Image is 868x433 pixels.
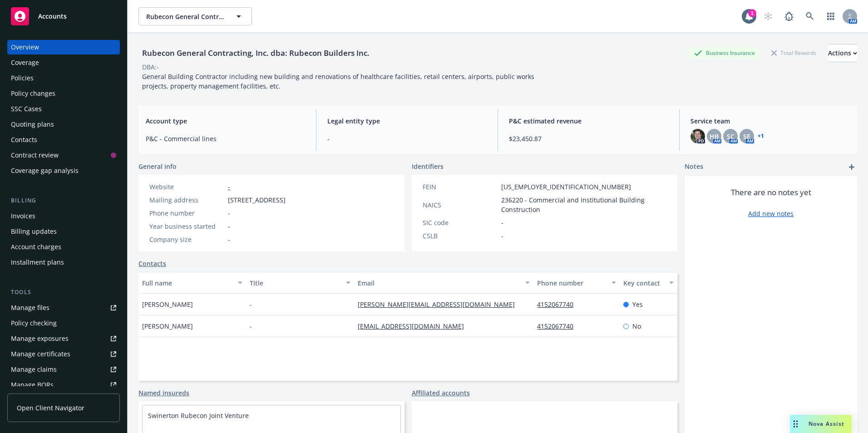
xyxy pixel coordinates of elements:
[11,378,54,392] div: Manage BORs
[632,321,641,331] span: No
[358,300,522,309] a: [PERSON_NAME][EMAIL_ADDRESS][DOMAIN_NAME]
[228,195,286,205] span: [STREET_ADDRESS]
[727,132,735,141] span: SC
[146,116,305,126] span: Account type
[146,12,225,21] span: Rubecon General Contracting, Inc. dba: Rubecon Builders Inc.
[142,321,193,331] span: [PERSON_NAME]
[7,148,120,162] a: Contract review
[790,415,801,433] div: Drag to move
[7,240,120,254] a: Account charges
[7,196,120,205] div: Billing
[423,200,498,210] div: NAICS
[11,133,37,147] div: Contacts
[228,235,230,244] span: -
[423,218,498,227] div: SIC code
[250,321,252,331] span: -
[148,411,249,420] a: Swinerton Rubecon Joint Venture
[149,182,224,192] div: Website
[146,134,305,143] span: P&C - Commercial lines
[7,71,120,85] a: Policies
[690,116,850,126] span: Service team
[7,362,120,377] a: Manage claims
[537,300,581,309] a: 4152067740
[501,182,631,192] span: [US_EMPLOYER_IDENTIFICATION_NUMBER]
[7,117,120,132] a: Quoting plans
[743,132,750,141] span: SE
[423,231,498,241] div: CSLB
[533,272,620,294] button: Phone number
[690,47,759,59] div: Business Insurance
[138,47,373,59] div: Rubecon General Contracting, Inc. dba: Rubecon Builders Inc.
[228,182,230,191] a: -
[828,44,857,62] button: Actions
[412,388,470,398] a: Affiliated accounts
[748,209,794,218] a: Add new notes
[7,347,120,361] a: Manage certificates
[327,116,487,126] span: Legal entity type
[228,208,230,218] span: -
[809,420,844,428] span: Nova Assist
[138,259,166,268] a: Contacts
[537,322,581,330] a: 4152067740
[623,278,664,288] div: Key contact
[7,55,120,70] a: Coverage
[11,71,34,85] div: Policies
[7,255,120,270] a: Installment plans
[7,331,120,346] a: Manage exposures
[149,195,224,205] div: Mailing address
[7,133,120,147] a: Contacts
[846,162,857,172] a: add
[149,208,224,218] div: Phone number
[7,163,120,178] a: Coverage gap analysis
[828,44,857,62] div: Actions
[501,218,503,227] span: -
[327,134,487,143] span: -
[509,134,668,143] span: $23,450.87
[748,9,756,17] div: 1
[11,148,59,162] div: Contract review
[228,221,230,231] span: -
[7,288,120,297] div: Tools
[11,117,54,132] div: Quoting plans
[501,195,667,214] span: 236220 - Commercial and Institutional Building Construction
[11,102,42,116] div: SSC Cases
[11,347,70,361] div: Manage certificates
[250,300,252,309] span: -
[11,40,39,54] div: Overview
[7,224,120,239] a: Billing updates
[142,62,159,72] div: DBA: -
[685,162,703,172] span: Notes
[7,40,120,54] a: Overview
[7,378,120,392] a: Manage BORs
[358,278,520,288] div: Email
[7,4,120,29] a: Accounts
[250,278,340,288] div: Title
[7,300,120,315] a: Manage files
[690,129,705,143] img: photo
[17,403,84,413] span: Open Client Navigator
[11,255,64,270] div: Installment plans
[780,7,798,25] a: Report a Bug
[767,47,821,59] div: Total Rewards
[11,331,69,346] div: Manage exposures
[142,278,232,288] div: Full name
[11,300,49,315] div: Manage files
[149,221,224,231] div: Year business started
[7,316,120,330] a: Policy checking
[731,187,811,198] span: There are no notes yet
[138,7,252,25] button: Rubecon General Contracting, Inc. dba: Rubecon Builders Inc.
[354,272,534,294] button: Email
[7,102,120,116] a: SSC Cases
[509,116,668,126] span: P&C estimated revenue
[138,272,246,294] button: Full name
[11,209,35,223] div: Invoices
[710,132,719,141] span: HB
[632,300,643,309] span: Yes
[11,240,61,254] div: Account charges
[142,72,536,90] span: General Building Contractor including new building and renovations of healthcare facilities, reta...
[620,272,677,294] button: Key contact
[537,278,606,288] div: Phone number
[11,163,79,178] div: Coverage gap analysis
[11,86,55,101] div: Policy changes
